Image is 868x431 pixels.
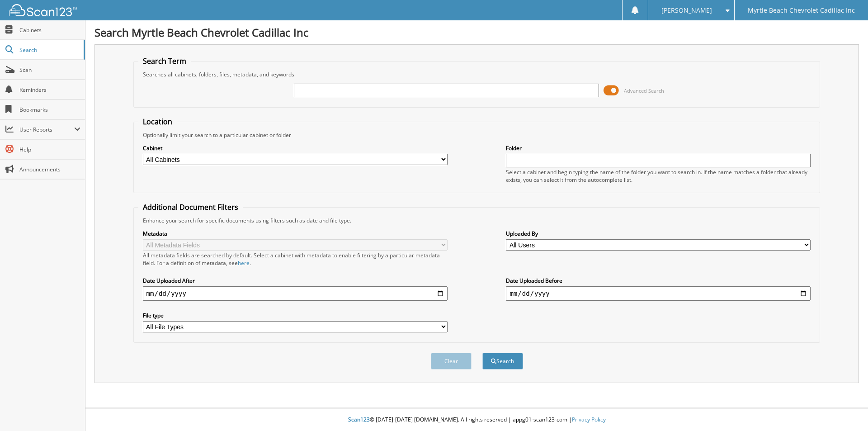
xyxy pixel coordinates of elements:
[348,416,370,423] span: Scan123
[506,168,811,184] div: Select a cabinet and begin typing the name of the folder you want to search in. If the name match...
[506,144,811,152] label: Folder
[748,8,855,13] span: Myrtle Beach Chevrolet Cadillac Inc
[19,66,80,74] span: Scan
[823,388,868,431] iframe: Chat Widget
[143,144,448,152] label: Cabinet
[138,131,816,139] div: Optionally limit your search to a particular cabinet or folder
[9,4,77,16] img: scan123-logo-white.svg
[506,230,811,237] label: Uploaded By
[138,71,816,78] div: Searches all cabinets, folders, files, metadata, and keywords
[19,166,80,173] span: Announcements
[85,409,868,431] div: © [DATE]-[DATE] [DOMAIN_NAME]. All rights reserved | appg01-scan123-com |
[624,87,664,94] span: Advanced Search
[506,286,811,301] input: end
[506,277,811,284] label: Date Uploaded Before
[19,146,80,153] span: Help
[19,106,80,114] span: Bookmarks
[661,8,712,13] span: [PERSON_NAME]
[572,416,606,423] a: Privacy Policy
[143,251,448,267] div: All metadata fields are searched by default. Select a cabinet with metadata to enable filtering b...
[138,217,816,224] div: Enhance your search for specific documents using filters such as date and file type.
[482,353,523,369] button: Search
[143,312,448,319] label: File type
[19,126,74,133] span: User Reports
[138,202,243,212] legend: Additional Document Filters
[138,117,177,127] legend: Location
[19,46,79,54] span: Search
[138,56,191,66] legend: Search Term
[19,86,80,94] span: Reminders
[143,277,448,284] label: Date Uploaded After
[143,230,448,237] label: Metadata
[238,259,250,267] a: here
[94,25,859,40] h1: Search Myrtle Beach Chevrolet Cadillac Inc
[431,353,472,369] button: Clear
[143,286,448,301] input: start
[19,26,80,34] span: Cabinets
